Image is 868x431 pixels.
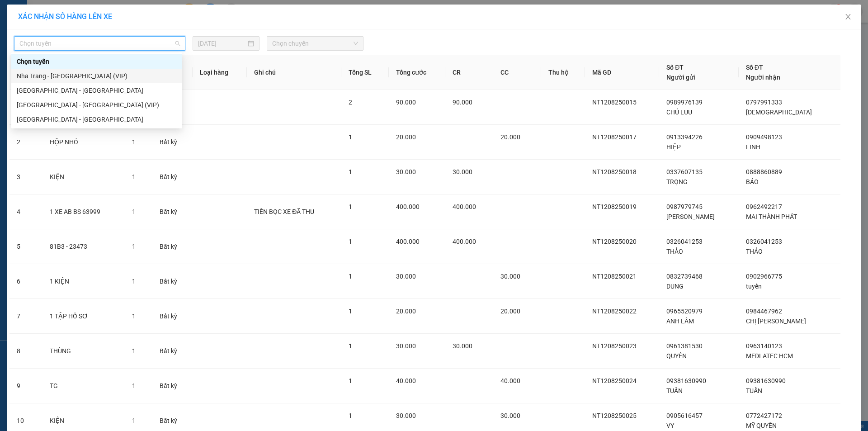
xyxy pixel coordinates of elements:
[17,114,177,124] div: [GEOGRAPHIC_DATA] - [GEOGRAPHIC_DATA]
[152,334,193,369] td: Bất kỳ
[349,273,352,280] span: 1
[17,57,177,66] div: Chọn tuyến
[396,203,420,210] span: 400.000
[746,74,780,81] span: Người nhận
[396,99,416,106] span: 90.000
[152,369,193,403] td: Bất kỳ
[453,168,472,175] span: 30.000
[396,273,416,280] span: 30.000
[453,238,476,245] span: 400.000
[42,229,125,264] td: 81B3 - 23473
[42,334,125,369] td: THÙNG
[746,133,782,141] span: 0909498123
[349,133,352,141] span: 1
[500,133,520,141] span: 20.000
[42,369,125,403] td: TG
[152,229,193,264] td: Bất kỳ
[500,308,520,315] span: 20.000
[746,143,760,151] span: LINH
[746,99,782,106] span: 0797991333
[746,352,793,360] span: MEDLATEC HCM
[42,264,125,299] td: 1 KIỆN
[11,98,182,112] div: Sài Gòn - Nha Trang (VIP)
[666,213,715,220] span: [PERSON_NAME]
[666,342,703,350] span: 0961381530
[247,55,341,90] th: Ghi chú
[9,90,42,125] td: 1
[396,133,416,141] span: 20.000
[11,69,182,83] div: Nha Trang - Sài Gòn (VIP)
[746,213,797,220] span: MAI THÀNH PHÁT
[152,264,193,299] td: Bất kỳ
[844,13,852,20] span: close
[592,168,637,175] span: NT1208250018
[132,382,136,389] span: 1
[666,64,684,71] span: Số ĐT
[746,168,782,175] span: 0888860889
[349,99,352,106] span: 2
[666,283,684,290] span: DUNG
[132,243,136,250] span: 1
[349,203,352,210] span: 1
[746,203,782,210] span: 0962492217
[666,168,703,175] span: 0337607135
[9,334,42,369] td: 8
[17,100,177,110] div: [GEOGRAPHIC_DATA] - [GEOGRAPHIC_DATA] (VIP)
[152,299,193,334] td: Bất kỳ
[666,99,703,106] span: 0989976139
[592,273,637,280] span: NT1208250021
[666,412,703,419] span: 0905616457
[666,178,688,185] span: TRỌNG
[132,313,136,320] span: 1
[666,74,695,81] span: Người gửi
[396,238,420,245] span: 400.000
[42,299,125,334] td: 1 TẬP HỒ SƠ
[42,194,125,229] td: 1 XE AB BS 63999
[500,273,520,280] span: 30.000
[592,412,637,419] span: NT1208250025
[272,37,358,50] span: Chọn chuyến
[132,208,136,215] span: 1
[666,387,683,394] span: TUẤN
[746,238,782,245] span: 0326041253
[666,352,687,360] span: QUYÊN
[193,55,247,90] th: Loại hàng
[132,417,136,424] span: 1
[11,54,182,69] div: Chọn tuyến
[389,55,445,90] th: Tổng cước
[42,125,125,160] td: HỘP NHỎ
[666,248,683,255] span: THẢO
[198,38,246,48] input: 12/08/2025
[666,422,674,429] span: VY
[666,133,703,141] span: 0913394226
[666,377,706,384] span: 09381630990
[341,55,389,90] th: Tổng SL
[666,203,703,210] span: 0987979745
[445,55,493,90] th: CR
[746,387,762,394] span: TUẤN
[132,278,136,285] span: 1
[541,55,585,90] th: Thu hộ
[746,248,763,255] span: THẢO
[746,178,759,185] span: BẢO
[9,194,42,229] td: 4
[746,422,777,429] span: MỸ QUYÊN
[592,377,637,384] span: NT1208250024
[453,203,476,210] span: 400.000
[592,238,637,245] span: NT1208250020
[349,377,352,384] span: 1
[152,125,193,160] td: Bất kỳ
[585,55,659,90] th: Mã GD
[9,55,42,90] th: STT
[746,342,782,350] span: 0963140123
[746,109,812,116] span: [DEMOGRAPHIC_DATA]
[396,168,416,175] span: 30.000
[746,412,782,419] span: 0772427172
[666,308,703,315] span: 0965520979
[453,99,472,106] span: 90.000
[17,71,177,81] div: Nha Trang - [GEOGRAPHIC_DATA] (VIP)
[592,342,637,350] span: NT1208250023
[666,238,703,245] span: 0326041253
[17,85,177,95] div: [GEOGRAPHIC_DATA] - [GEOGRAPHIC_DATA]
[592,99,637,106] span: NT1208250015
